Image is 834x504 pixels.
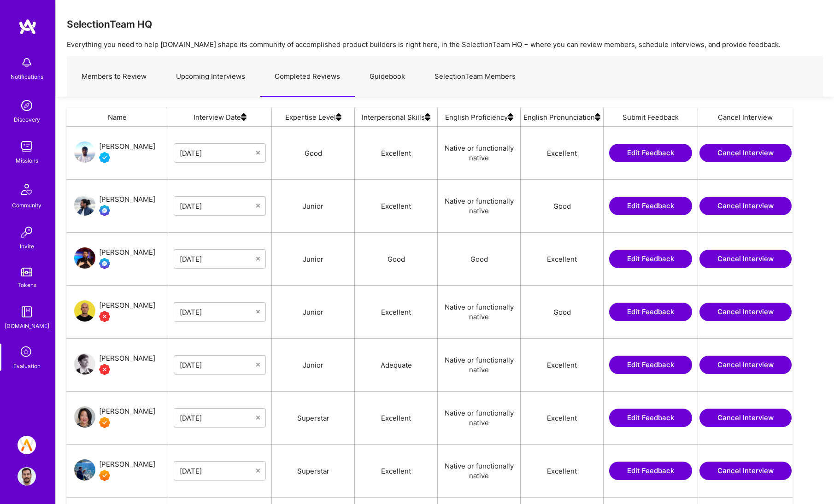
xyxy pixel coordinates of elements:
button: Cancel Interview [699,144,792,162]
div: Excellent [521,233,604,285]
img: Invite [18,223,36,241]
img: Community [16,178,38,200]
div: Excellent [355,392,438,444]
div: Community [12,200,41,210]
a: Guidebook [355,57,420,97]
button: Edit Feedback [609,409,692,427]
div: Good [521,180,604,232]
div: Notifications [11,72,43,82]
button: Cancel Interview [699,250,792,268]
button: Edit Feedback [609,303,692,321]
button: Cancel Interview [699,197,792,215]
div: [PERSON_NAME] [99,247,155,258]
button: Edit Feedback [609,197,692,215]
div: Native or functionally native [438,445,521,497]
img: Evaluation Call Booked [99,258,110,269]
img: sort [336,108,341,126]
div: Junior [272,339,355,391]
button: Cancel Interview [699,462,792,480]
div: Discovery [14,115,40,124]
img: logo [18,18,37,35]
a: SelectionTeam Members [420,57,530,97]
div: Native or functionally native [438,180,521,232]
div: [PERSON_NAME] [99,141,155,152]
div: Invite [20,241,34,251]
img: Unqualified [99,364,110,375]
div: Cancel Interview [698,108,793,126]
div: Junior [272,233,355,285]
img: User Avatar [74,194,95,216]
a: A.Team // Selection Team - help us grow the community! [15,436,38,454]
div: Excellent [521,127,604,179]
a: Completed Reviews [260,57,355,97]
button: Cancel Interview [699,409,792,427]
div: Good [438,233,521,285]
div: [PERSON_NAME] [99,353,155,364]
img: User Avatar [74,459,95,481]
img: User Avatar [18,467,36,486]
div: Native or functionally native [438,286,521,338]
input: Select Date... [180,254,256,264]
img: A.Team // Selection Team - help us grow the community! [18,436,36,454]
img: guide book [18,303,36,321]
div: Interpersonal Skills [355,108,438,126]
div: Adequate [355,339,438,391]
h3: SelectionTeam HQ [67,18,152,30]
i: icon SelectionTeam [18,344,35,361]
div: Native or functionally native [438,127,521,179]
div: Good [521,286,604,338]
div: Name [67,108,168,126]
div: Superstar [272,392,355,444]
div: [PERSON_NAME] [99,459,155,470]
div: Submit Feedback [604,108,698,126]
img: sort [425,108,430,126]
img: tokens [21,268,32,276]
div: Evaluation [13,361,41,371]
a: User Avatar[PERSON_NAME]Evaluation Call Booked [74,247,155,271]
img: User Avatar [74,300,95,322]
div: Junior [272,286,355,338]
button: Edit Feedback [609,250,692,268]
button: Edit Feedback [609,462,692,480]
img: discovery [18,96,36,115]
input: Select Date... [180,307,256,316]
div: Excellent [521,392,604,444]
div: Expertise Level [272,108,355,126]
button: Edit Feedback [609,356,692,374]
img: User Avatar [74,247,95,269]
a: User Avatar[PERSON_NAME]Exceptional A.Teamer [74,406,155,430]
input: Select Date... [180,201,256,211]
div: Excellent [521,445,604,497]
img: sort [508,108,513,126]
div: Junior [272,180,355,232]
a: User Avatar[PERSON_NAME]Unqualified [74,353,155,377]
div: [PERSON_NAME] [99,194,155,205]
button: Cancel Interview [699,303,792,321]
a: User Avatar[PERSON_NAME]Exceptional A.Teamer [74,459,155,483]
img: Exceptional A.Teamer [99,470,110,481]
a: Upcoming Interviews [161,57,260,97]
div: Interview Date [168,108,272,126]
button: Cancel Interview [699,356,792,374]
div: Superstar [272,445,355,497]
img: User Avatar [74,406,95,428]
button: Edit Feedback [609,144,692,162]
div: Native or functionally native [438,392,521,444]
div: Excellent [355,286,438,338]
a: User Avatar[PERSON_NAME]Unqualified [74,300,155,324]
div: Good [355,233,438,285]
div: English Proficiency [438,108,521,126]
div: [PERSON_NAME] [99,406,155,417]
input: Select Date... [180,413,256,422]
p: Everything you need to help [DOMAIN_NAME] shape its community of accomplished product builders is... [67,40,823,49]
img: Evaluation Call Booked [99,205,110,216]
div: English Pronunciation [521,108,604,126]
img: Unqualified [99,311,110,322]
